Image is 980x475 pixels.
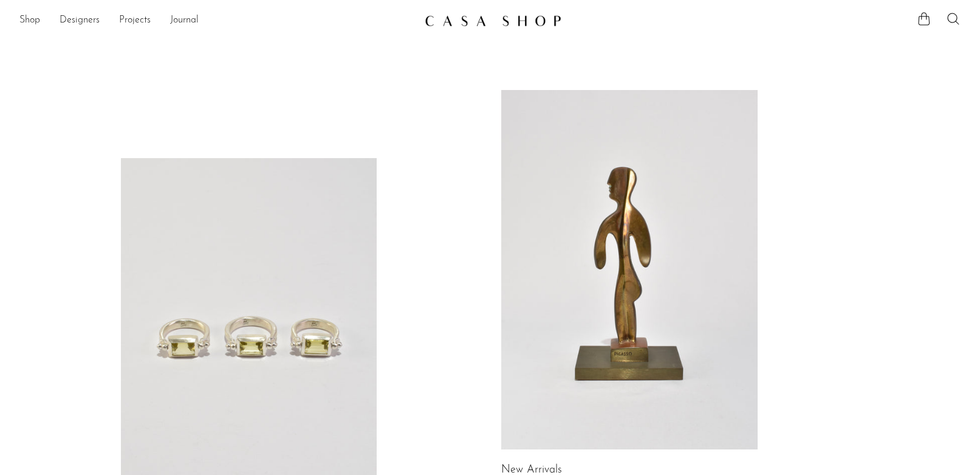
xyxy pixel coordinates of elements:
a: Journal [170,13,199,29]
a: Shop [19,13,40,29]
ul: NEW HEADER MENU [19,10,415,31]
nav: Desktop navigation [19,10,415,31]
a: Designers [60,13,100,29]
a: Projects [119,13,151,29]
